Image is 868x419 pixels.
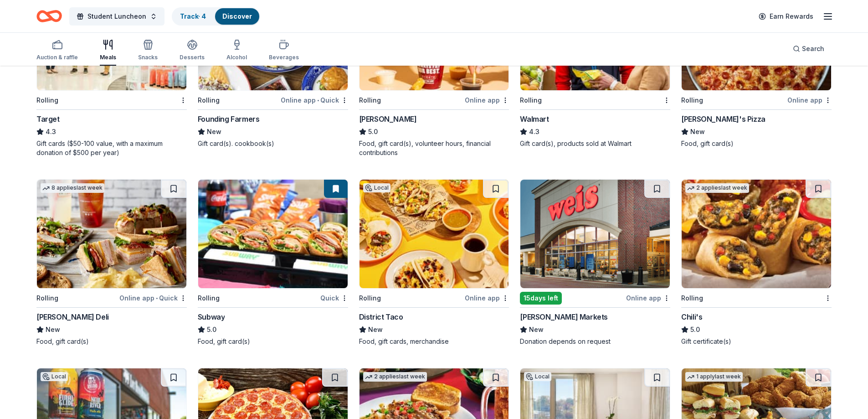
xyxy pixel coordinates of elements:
[520,179,670,346] a: Image for Weis Markets15days leftOnline app[PERSON_NAME] MarketsNewDonation depends on request
[520,114,549,124] div: Walmart
[520,337,670,346] div: Donation depends on request
[180,36,205,66] button: Desserts
[100,36,116,66] button: Meals
[37,180,186,288] img: Image for McAlister's Deli
[36,36,78,66] button: Auction & raffle
[226,54,247,61] div: Alcohol
[359,311,403,322] div: District Taco
[359,293,381,304] div: Rolling
[685,183,749,193] div: 2 applies last week
[119,292,187,304] div: Online app Quick
[156,295,158,302] span: •
[682,180,831,288] img: Image for Chili's
[198,179,348,346] a: Image for SubwayRollingQuickSubway5.0Food, gift card(s)
[360,180,509,288] img: Image for District Taco
[520,180,670,288] img: Image for Weis Markets
[359,337,509,346] div: Food, gift cards, merchandise
[529,126,539,137] span: 4.3
[198,114,260,124] div: Founding Farmers
[36,311,109,322] div: [PERSON_NAME] Deli
[626,292,670,304] div: Online app
[359,139,509,157] div: Food, gift card(s), volunteer hours, financial contributions
[198,293,220,304] div: Rolling
[87,11,146,22] span: Student Luncheon
[41,183,104,193] div: 8 applies last week
[36,179,187,346] a: Image for McAlister's Deli8 applieslast weekRollingOnline app•Quick[PERSON_NAME] DeliNewFood, gif...
[520,311,608,322] div: [PERSON_NAME] Markets
[172,7,260,26] button: Track· 4Discover
[36,139,187,157] div: Gift cards ($50-100 value, with a maximum donation of $500 per year)
[180,12,206,20] a: Track· 4
[36,293,58,304] div: Rolling
[681,95,703,106] div: Rolling
[36,54,78,61] div: Auction & raffle
[520,95,542,106] div: Rolling
[363,372,427,382] div: 2 applies last week
[690,324,700,335] span: 5.0
[46,126,56,137] span: 4.3
[198,180,348,288] img: Image for Subway
[681,337,832,346] div: Gift certificate(s)
[281,94,348,106] div: Online app Quick
[198,311,225,322] div: Subway
[359,114,417,124] div: [PERSON_NAME]
[685,372,743,382] div: 1 apply last week
[180,54,205,61] div: Desserts
[226,36,247,66] button: Alcohol
[529,324,544,335] span: New
[198,139,348,148] div: Gift card(s). cookbook(s)
[753,8,819,25] a: Earn Rewards
[36,95,58,106] div: Rolling
[100,54,116,61] div: Meals
[368,126,378,137] span: 5.0
[681,311,702,322] div: Chili's
[222,12,252,20] a: Discover
[368,324,383,335] span: New
[198,95,220,106] div: Rolling
[681,179,832,346] a: Image for Chili's2 applieslast weekRollingChili's5.0Gift certificate(s)
[465,292,509,304] div: Online app
[690,126,705,137] span: New
[681,293,703,304] div: Rolling
[317,97,319,104] span: •
[36,114,60,124] div: Target
[359,95,381,106] div: Rolling
[207,126,221,137] span: New
[787,94,832,106] div: Online app
[524,372,551,381] div: Local
[786,40,832,58] button: Search
[138,36,158,66] button: Snacks
[198,337,348,346] div: Food, gift card(s)
[802,43,824,54] span: Search
[363,183,390,192] div: Local
[520,139,670,148] div: Gift card(s), products sold at Walmart
[681,139,832,148] div: Food, gift card(s)
[359,179,509,346] a: Image for District TacoLocalRollingOnline appDistrict TacoNewFood, gift cards, merchandise
[269,36,299,66] button: Beverages
[46,324,60,335] span: New
[36,5,62,27] a: Home
[320,292,348,304] div: Quick
[138,54,158,61] div: Snacks
[269,54,299,61] div: Beverages
[520,292,562,305] div: 15 days left
[36,337,187,346] div: Food, gift card(s)
[681,114,765,124] div: [PERSON_NAME]'s Pizza
[465,94,509,106] div: Online app
[207,324,216,335] span: 5.0
[41,372,68,381] div: Local
[69,7,164,26] button: Student Luncheon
